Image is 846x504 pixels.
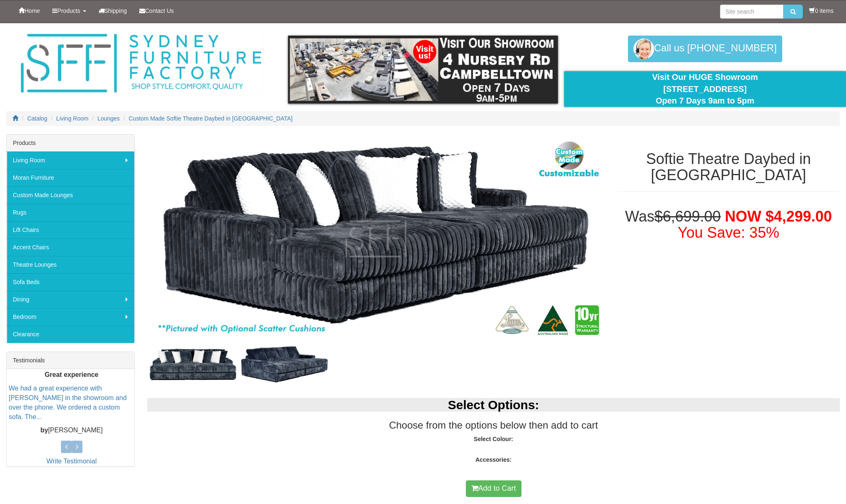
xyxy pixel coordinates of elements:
a: Moran Furniture [7,169,134,186]
h3: Choose from the options below then add to cart [147,420,840,431]
del: $6,699.00 [654,208,721,225]
a: Living Room [56,115,89,122]
a: Lift Chairs [7,221,134,239]
span: Home [24,7,40,14]
a: Clearance [7,326,134,343]
b: by [40,427,48,434]
button: Add to Cart [466,480,521,497]
p: [PERSON_NAME] [9,426,134,436]
a: Write Testimonial [46,458,97,465]
font: You Save: 35% [678,224,779,241]
a: Home [12,0,46,21]
strong: Select Colour: [474,436,513,442]
li: 0 items [809,7,834,15]
h1: Softie Theatre Daybed in [GEOGRAPHIC_DATA] [617,151,840,183]
a: Products [46,0,92,21]
a: Shipping [92,0,133,21]
a: Theatre Lounges [7,256,134,273]
a: Contact Us [133,0,180,21]
a: Catalog [27,115,47,122]
a: Rugs [7,204,134,221]
div: Products [7,135,134,152]
input: Site search [720,5,783,19]
a: Custom Made Lounges [7,186,134,204]
b: Great experience [45,371,99,379]
a: Lounges [97,115,120,122]
a: Sofa Beds [7,273,134,291]
img: Sydney Furniture Factory [17,31,265,96]
div: Visit Our HUGE Showroom [STREET_ADDRESS] Open 7 Days 9am to 5pm [570,71,840,107]
a: Accent Chairs [7,239,134,256]
h1: Was [617,208,840,241]
a: We had a great experience with [PERSON_NAME] in the showroom and over the phone. We ordered a cus... [9,385,127,421]
span: Contact Us [145,7,174,14]
strong: Accessories: [475,456,511,463]
span: NOW $4,299.00 [725,208,832,225]
span: Products [57,7,80,14]
div: Testimonials [7,352,134,369]
a: Bedroom [7,308,134,326]
span: Shipping [104,7,127,14]
a: Dining [7,291,134,308]
b: Select Options: [448,398,539,412]
a: Custom Made Softie Theatre Daybed in [GEOGRAPHIC_DATA] [129,115,293,122]
a: Living Room [7,152,134,169]
img: showroom.gif [288,36,558,104]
